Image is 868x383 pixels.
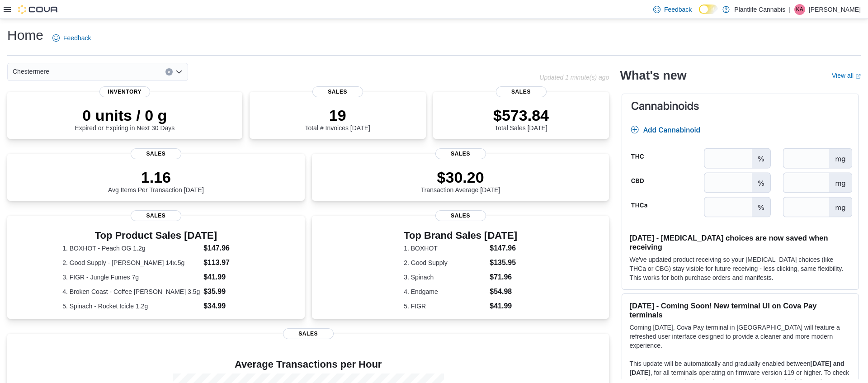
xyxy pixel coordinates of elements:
p: 0 units / 0 g [75,106,175,124]
h3: [DATE] - [MEDICAL_DATA] choices are now saved when receiving [629,233,851,251]
dt: 5. FIGR [404,302,486,311]
p: $30.20 [421,168,500,186]
h3: Top Product Sales [DATE] [62,230,249,241]
dd: $35.99 [203,286,249,297]
dt: 4. Endgame [404,287,486,296]
p: | [789,4,791,15]
strong: [DATE] and [DATE] [629,360,844,376]
p: Updated 1 minute(s) ago [539,74,609,81]
a: Feedback [49,29,94,47]
div: Total Sales [DATE] [493,106,549,132]
span: Sales [312,86,363,97]
span: KA [796,4,803,15]
h3: [DATE] - Coming Soon! New terminal UI on Cova Pay terminals [629,301,851,319]
span: Sales [131,210,181,221]
span: Sales [496,86,547,97]
p: 1.16 [108,168,204,186]
h4: Average Transactions per Hour [14,359,602,370]
dt: 2. Good Supply - [PERSON_NAME] 14x.5g [62,258,200,267]
p: Plantlife Cannabis [734,4,785,15]
span: Feedback [63,33,91,43]
p: [PERSON_NAME] [809,4,861,15]
h1: Home [7,26,43,44]
span: Sales [131,148,181,159]
span: Feedback [664,5,692,14]
a: Feedback [650,0,695,19]
dd: $147.96 [203,243,249,254]
dd: $34.99 [203,301,249,312]
img: Cova [18,5,59,14]
dd: $113.97 [203,257,249,268]
span: Dark Mode [699,14,699,14]
p: $573.84 [493,106,549,124]
a: View allExternal link [832,72,861,79]
dd: $41.99 [203,272,249,283]
dt: 1. BOXHOT [404,244,486,253]
span: Sales [435,210,486,221]
div: Expired or Expiring in Next 30 Days [75,106,175,132]
div: Kieran Alvas [794,4,805,15]
svg: External link [855,74,861,79]
span: Inventory [99,86,150,97]
p: Coming [DATE], Cova Pay terminal in [GEOGRAPHIC_DATA] will feature a refreshed user interface des... [629,323,851,350]
dd: $71.96 [490,272,517,283]
button: Open list of options [175,68,183,76]
span: Sales [283,328,334,339]
h2: What's new [620,68,686,83]
button: Clear input [165,68,173,76]
dd: $135.95 [490,257,517,268]
div: Total # Invoices [DATE] [305,106,370,132]
dt: 1. BOXHOT - Peach OG 1.2g [62,244,200,253]
dt: 2. Good Supply [404,258,486,267]
h3: Top Brand Sales [DATE] [404,230,517,241]
p: 19 [305,106,370,124]
div: Transaction Average [DATE] [421,168,500,194]
dd: $147.96 [490,243,517,254]
dt: 5. Spinach - Rocket Icicle 1.2g [62,302,200,311]
div: Avg Items Per Transaction [DATE] [108,168,204,194]
dt: 3. FIGR - Jungle Fumes 7g [62,273,200,282]
dd: $41.99 [490,301,517,312]
span: Chestermere [13,66,49,77]
p: We've updated product receiving so your [MEDICAL_DATA] choices (like THCa or CBG) stay visible fo... [629,255,851,282]
dt: 4. Broken Coast - Coffee [PERSON_NAME] 3.5g [62,287,200,296]
dd: $54.98 [490,286,517,297]
input: Dark Mode [699,5,718,14]
span: Sales [435,148,486,159]
dt: 3. Spinach [404,273,486,282]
